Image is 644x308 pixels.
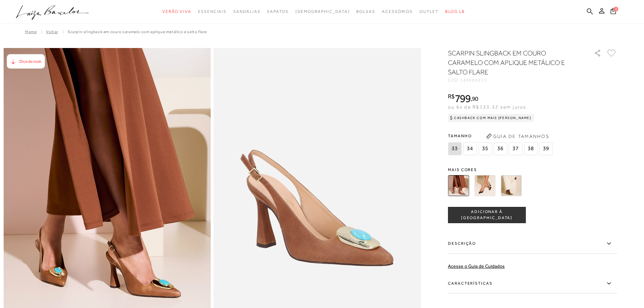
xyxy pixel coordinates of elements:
[471,96,478,102] i: ,
[420,9,438,14] span: Outlet
[448,207,526,223] button: ADICIONAR À [GEOGRAPHIC_DATA]
[448,168,617,172] span: Mais cores
[478,142,492,155] span: 35
[198,5,226,18] a: categoryNavScreenReaderText
[460,78,487,82] span: 140900011
[448,93,455,99] i: R$
[448,48,575,77] h1: SCARPIN SLINGBACK EM COURO CARAMELO COM APLIQUE METÁLICO E SALTO FLARE
[494,142,507,155] span: 36
[448,142,461,155] span: 33
[162,9,191,14] span: Verão Viva
[162,5,191,18] a: categoryNavScreenReaderText
[474,175,495,196] img: SCARPIN SLINGBACK EM VERNIZ PRETO COM APLIQUE METÁLICO E SALTO FLARE
[233,9,260,14] span: Sandálias
[267,5,288,18] a: categoryNavScreenReaderText
[455,92,471,104] span: 799
[484,131,551,142] button: Guia de Tamanhos
[448,131,554,141] span: Tamanho
[524,142,538,155] span: 38
[472,95,478,102] span: 90
[382,9,413,14] span: Acessórios
[233,5,260,18] a: categoryNavScreenReaderText
[448,78,583,82] div: CÓD:
[509,142,522,155] span: 37
[448,263,505,269] a: Acesse o Guia de Cuidados
[68,29,207,34] span: SCARPIN SLINGBACK EM COURO CARAMELO COM APLIQUE METÁLICO E SALTO FLARE
[445,9,465,14] span: BLOG LB
[448,209,525,221] span: ADICIONAR À [GEOGRAPHIC_DATA]
[539,142,553,155] span: 39
[356,5,375,18] a: categoryNavScreenReaderText
[19,59,41,64] span: Dica de look
[356,9,375,14] span: Bolsas
[382,5,413,18] a: categoryNavScreenReaderText
[420,5,438,18] a: categoryNavScreenReaderText
[609,7,618,17] button: 0
[295,5,350,18] a: noSubCategoriesText
[267,9,288,14] span: Sapatos
[46,29,58,34] a: Voltar
[614,7,618,11] span: 0
[448,175,469,196] img: SCARPIN SLINGBACK EM COURO CARAMELO COM APLIQUE METÁLICO E SALTO FLARE
[295,9,350,14] span: [DEMOGRAPHIC_DATA]
[25,29,37,34] a: Home
[448,234,617,254] label: Descrição
[448,114,534,122] div: Cashback com Mais [PERSON_NAME]
[198,9,226,14] span: Essenciais
[448,274,617,293] label: Características
[501,175,522,196] img: SCARPIN SLINGBACK EM VERNIZ VERDE ASPARGO COM APLIQUE METÁLICO E SALTO FLARE
[448,104,526,110] span: ou 6x de R$133,32 sem juros
[445,5,465,18] a: BLOG LB
[463,142,477,155] span: 34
